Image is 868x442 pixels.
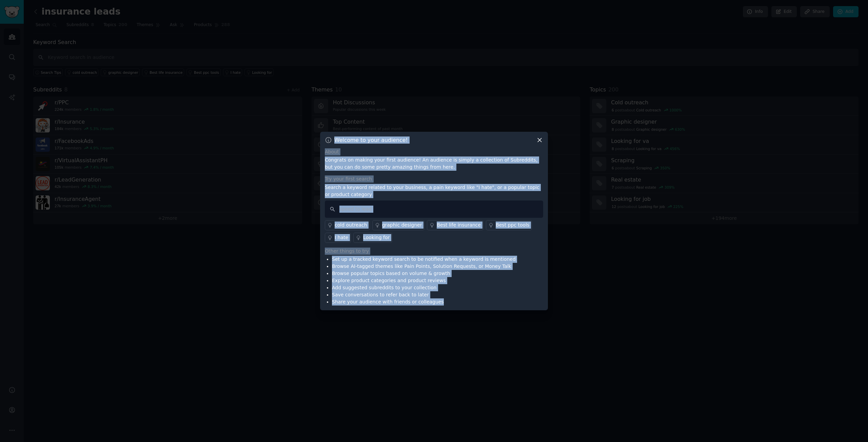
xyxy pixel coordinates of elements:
[325,156,543,171] p: Congrats on making your first audience! An audience is simply a collection of Subreddits, but you...
[332,263,516,270] li: Browse AI-tagged themes like Pain Points, Solution Requests, or Money Talk
[382,222,422,229] div: graphic designer
[332,291,516,298] li: Save conversations to refer back to later
[325,220,370,230] a: cold outreach
[353,233,392,243] a: Looking for
[363,234,390,241] div: Looking for
[486,220,532,230] a: Best ppc tools
[325,248,543,255] div: Other things to try
[372,220,425,230] a: graphic designer
[332,284,516,291] li: Add suggested subreddits to your collection
[335,234,348,241] div: I hate
[332,298,516,306] li: Share your audience with friends or colleagues
[332,256,516,263] li: Set up a tracked keyword search to be notified when a keyword is mentioned
[325,175,543,183] div: Try your first search
[325,184,543,198] p: Search a keyword related to your business, a pain keyword like "I hate", or a popular topic or pr...
[325,148,543,155] div: About
[334,136,408,144] h3: Welcome to your audience!
[332,277,516,284] li: Explore product categories and product reviews
[427,220,484,230] a: Best life insurance
[325,233,351,243] a: I hate
[335,222,367,229] div: cold outreach
[496,222,529,229] div: Best ppc tools
[437,222,481,229] div: Best life insurance
[325,201,543,218] input: Keyword search in audience
[332,270,516,277] li: Browse popular topics based on volume & growth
